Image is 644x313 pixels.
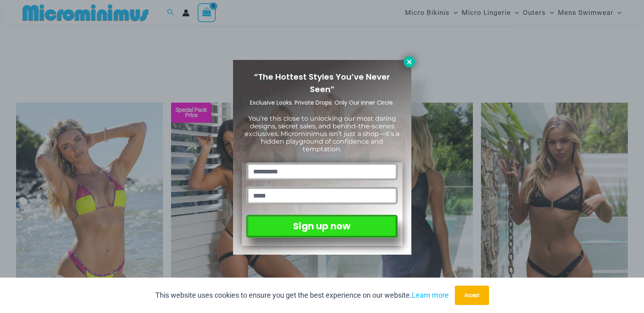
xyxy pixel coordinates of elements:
a: Learn more [412,291,449,299]
p: This website uses cookies to ensure you get the best experience on our website. [155,289,449,301]
span: You’re this close to unlocking our most daring designs, secret sales, and behind-the-scenes exclu... [245,115,399,153]
button: Sign up now [246,215,397,238]
span: Exclusive Looks. Private Drops. Only Our Inner Circle. [250,99,394,107]
button: Close [404,56,415,68]
button: Accept [455,286,489,305]
span: “The Hottest Styles You’ve Never Seen” [254,71,390,95]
